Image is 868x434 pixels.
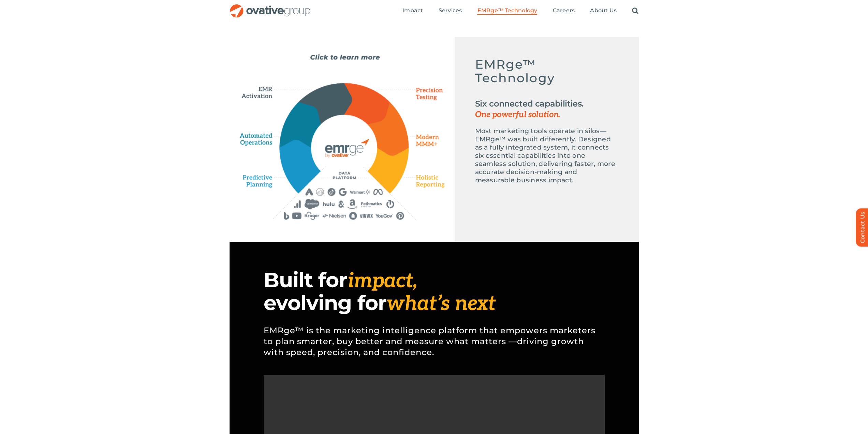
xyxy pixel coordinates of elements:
p: EMRge™ is the marketing intelligence platform that empowers marketers to plan smarter, buy better... [264,315,605,368]
path: Automated Operations [240,126,275,146]
a: EMRge™ Technology [477,7,537,15]
span: what’s next [386,292,496,316]
a: OG_Full_horizontal_RGB [229,3,311,10]
path: Predictive Planning [243,171,285,191]
span: Careers [553,7,575,14]
a: Careers [553,7,575,15]
a: About Us [590,7,617,15]
span: One powerful solution. [475,109,618,120]
span: About Us [590,7,617,14]
h5: EMRge™ Technology [475,57,618,92]
h1: Built for evolving for [264,269,605,315]
a: Search [632,7,638,15]
path: Holistic Reporting [368,148,409,193]
path: Predictive Planning [280,140,320,192]
path: Automated Operations [280,102,321,148]
path: EMR Activation [240,76,279,99]
a: Impact [402,7,423,15]
span: Impact [402,7,423,14]
span: impact, [347,269,417,293]
path: EMERGE Technology [311,114,377,181]
span: Services [438,7,462,14]
p: Most marketing tools operate in silos—EMRge™ was built differently. Designed as a fully integrate... [475,127,618,184]
path: Holistic Reporting [412,173,445,189]
path: Precision Testing [407,85,445,103]
span: EMRge™ Technology [477,7,537,14]
path: Precision Testing [344,83,390,124]
h2: Six connected capabilities. [475,98,618,120]
path: Modern MMM+ [368,102,409,155]
path: EMR Activation [298,83,352,123]
path: Modern MMM+ [410,131,444,151]
a: Services [438,7,462,15]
